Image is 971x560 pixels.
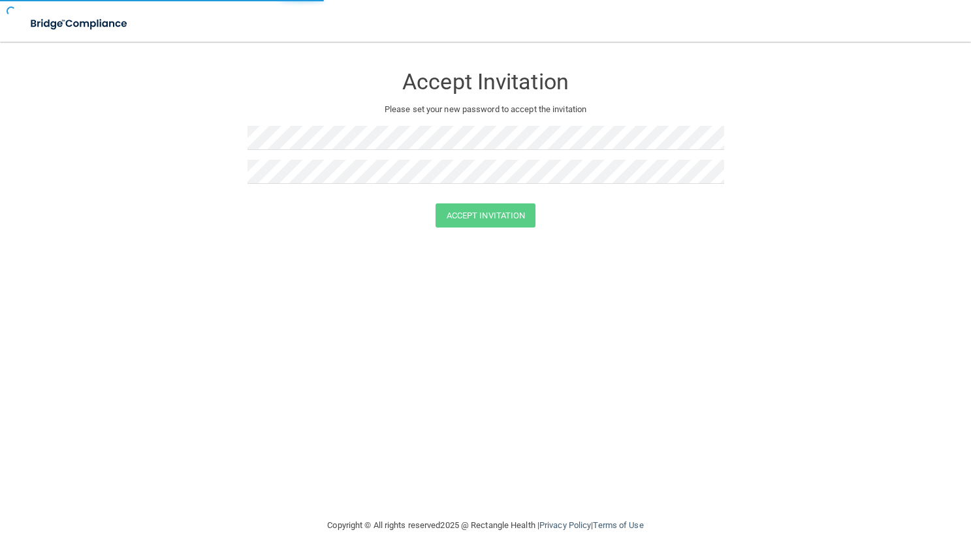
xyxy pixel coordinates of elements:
div: Copyright © All rights reserved 2025 @ Rectangle Health | | [247,505,724,546]
button: Accept Invitation [436,203,536,228]
a: Privacy Policy [539,520,591,530]
h3: Accept Invitation [247,70,724,94]
p: Please set your new password to accept the invitation [257,102,714,117]
a: Terms of Use [593,520,643,530]
img: bridge_compliance_login_screen.278c3ca4.svg [20,10,140,37]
